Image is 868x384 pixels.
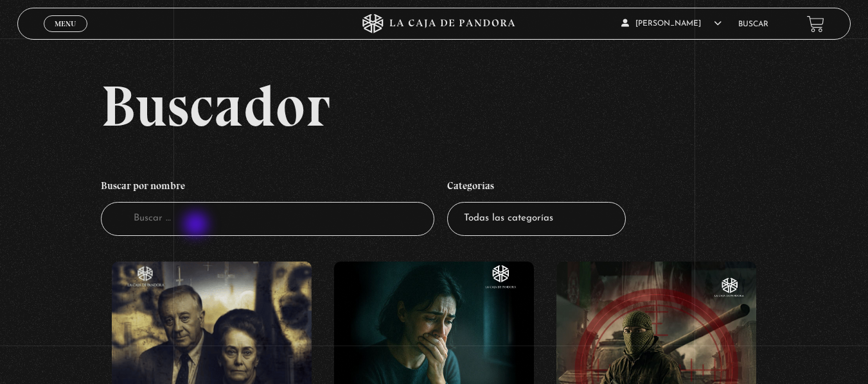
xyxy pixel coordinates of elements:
[50,31,80,40] span: Cerrar
[621,20,722,28] span: [PERSON_NAME]
[101,173,434,203] h4: Buscar por nombre
[447,173,626,203] h4: Categorías
[55,20,76,28] span: Menu
[807,15,824,32] a: View your shopping cart
[101,77,851,135] h2: Buscador
[738,21,768,28] a: Buscar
